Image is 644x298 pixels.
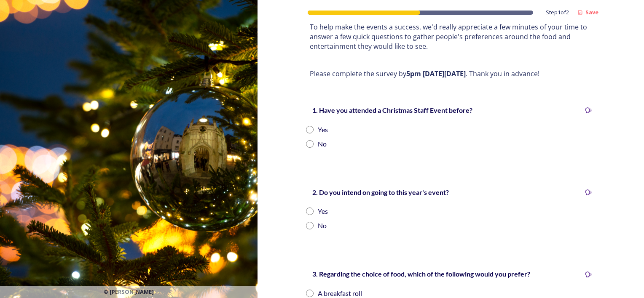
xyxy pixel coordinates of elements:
[310,69,592,79] p: Please complete the survey by . Thank you in advance!
[546,8,569,16] span: Step 1 of 2
[310,22,592,51] p: To help make the events a success, we'd really appreciate a few minutes of your time to answer a ...
[406,69,466,78] strong: 5pm [DATE][DATE]
[312,188,449,196] strong: 2. Do you intend on going to this year's event?
[318,221,327,231] div: No
[104,288,154,296] span: © [PERSON_NAME]
[318,139,327,149] div: No
[585,8,598,16] strong: Save
[318,125,328,135] div: Yes
[318,206,328,216] div: Yes
[312,106,472,114] strong: 1. Have you attended a Christmas Staff Event before?
[312,270,530,278] strong: 3. Regarding the choice of food, which of the following would you prefer?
